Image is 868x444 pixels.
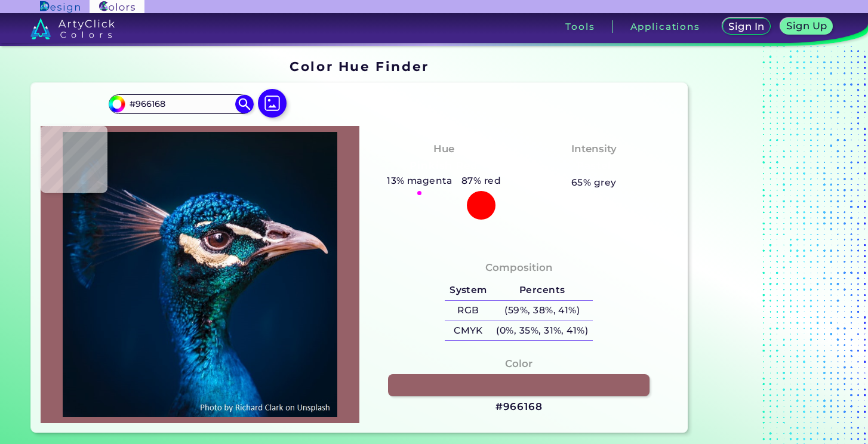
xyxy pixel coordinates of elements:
[565,22,595,31] h3: Tools
[47,132,353,417] img: img_pavlin.jpg
[40,1,80,13] img: ArtyClick Design logo
[235,95,253,113] img: icon search
[445,320,491,340] h5: CMYK
[630,22,700,31] h3: Applications
[725,19,769,34] a: Sign In
[382,173,457,189] h5: 13% magenta
[783,19,830,34] a: Sign Up
[457,173,506,189] h5: 87% red
[433,140,454,158] h4: Hue
[485,259,553,276] h4: Composition
[492,301,593,320] h5: (59%, 38%, 41%)
[495,400,543,414] h3: #966168
[505,355,533,372] h4: Color
[290,57,429,75] h1: Color Hue Finder
[492,320,593,340] h5: (0%, 35%, 31%, 41%)
[258,89,287,118] img: icon picture
[571,175,617,190] h5: 65% grey
[445,301,491,320] h5: RGB
[405,159,483,173] h3: Pinkish Red
[571,140,617,158] h4: Intensity
[125,96,236,112] input: type color..
[788,21,825,30] h5: Sign Up
[30,18,115,39] img: logo_artyclick_colors_white.svg
[492,280,593,300] h5: Percents
[730,22,762,31] h5: Sign In
[571,159,616,173] h3: Pastel
[445,280,491,300] h5: System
